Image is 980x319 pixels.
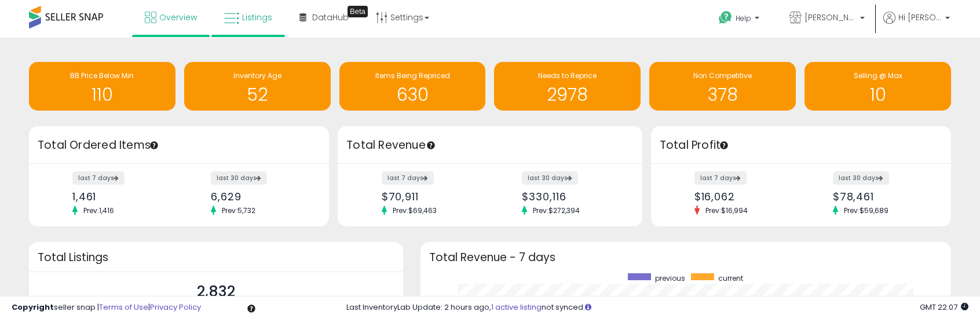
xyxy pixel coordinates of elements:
[522,190,621,203] div: $330,116
[719,140,729,151] div: Tooltip anchor
[694,190,792,203] div: $16,062
[242,12,272,23] span: Listings
[718,10,733,25] i: Get Help
[522,171,578,185] label: last 30 days
[694,171,747,185] label: last 7 days
[233,71,281,80] span: Inventory Age
[211,171,267,185] label: last 30 days
[159,12,197,23] span: Overview
[184,62,331,111] a: Inventory Age 52
[72,190,170,203] div: 1,461
[346,302,968,313] div: Last InventoryLab Update: 2 hours ago, not synced.
[29,62,175,111] a: BB Price Below Min 110
[491,302,542,313] a: 1 active listing
[833,171,889,185] label: last 30 days
[920,302,968,313] span: 2025-09-14 22:07 GMT
[246,303,257,314] div: Tooltip anchor
[429,253,942,262] h3: Total Revenue - 7 days
[12,302,201,313] div: seller snap | |
[70,71,134,80] span: BB Price Below Min
[736,13,751,23] span: Help
[345,85,480,104] h1: 630
[339,62,486,111] a: Items Being Repriced 630
[700,206,754,215] span: Prev: $16,994
[190,85,325,104] h1: 52
[375,71,450,80] span: Items Being Repriced
[655,273,685,283] span: previous
[805,62,951,111] a: Selling @ Max 10
[838,206,894,215] span: Prev: $59,689
[500,85,635,104] h1: 2978
[150,302,201,313] a: Privacy Policy
[35,85,170,104] h1: 110
[527,206,586,215] span: Prev: $272,394
[883,12,950,38] a: Hi [PERSON_NAME]
[693,71,752,80] span: Non Competitive
[78,206,120,215] span: Prev: 1,416
[649,62,796,111] a: Non Competitive 378
[805,12,857,23] span: [PERSON_NAME] & [PERSON_NAME] LLC
[833,190,931,203] div: $78,461
[312,12,349,23] span: DataHub
[585,303,591,311] i: Click here to read more about un-synced listings.
[149,140,159,151] div: Tooltip anchor
[38,137,320,153] h3: Total Ordered Items
[382,190,481,203] div: $70,911
[538,71,597,80] span: Needs to Reprice
[898,12,942,23] span: Hi [PERSON_NAME]
[494,62,641,111] a: Needs to Reprice 2978
[216,206,261,215] span: Prev: 5,732
[655,85,790,104] h1: 378
[710,2,771,38] a: Help
[854,71,902,80] span: Selling @ Max
[718,273,743,283] span: current
[346,137,634,153] h3: Total Revenue
[185,281,246,303] p: 2,832
[99,302,148,313] a: Terms of Use
[382,171,434,185] label: last 7 days
[72,171,125,185] label: last 7 days
[387,206,443,215] span: Prev: $69,463
[426,140,436,151] div: Tooltip anchor
[211,190,309,203] div: 6,629
[348,6,368,17] div: Tooltip anchor
[810,85,945,104] h1: 10
[38,253,394,262] h3: Total Listings
[660,137,942,153] h3: Total Profit
[12,302,54,313] strong: Copyright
